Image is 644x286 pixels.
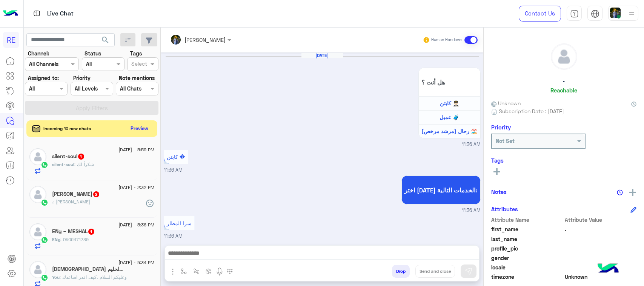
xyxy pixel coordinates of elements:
h6: Tags [491,157,636,164]
img: WhatsApp [41,199,48,206]
button: Trigger scenario [190,265,203,277]
img: WhatsApp [41,236,48,244]
button: Send and close [415,265,455,278]
img: WhatsApp [41,161,48,169]
button: select flow [178,265,190,277]
img: send voice note [215,267,224,276]
img: defaultAdmin.png [29,261,46,278]
span: [DATE] - 5:59 PM [118,146,154,153]
h5: سبحان الله العظيم الحليم [52,266,124,272]
img: defaultAdmin.png [29,148,46,165]
span: [DATE] - 5:34 PM [118,259,154,266]
span: هل أنت ؟ [421,78,478,86]
span: وعليكم السلام ،كيف اقدر اساعدك [60,274,127,280]
span: . [565,225,637,233]
span: locale [491,263,563,271]
span: ENg [52,237,60,242]
img: add [629,189,636,196]
span: first_name [491,225,563,233]
span: search [101,35,110,45]
span: 2 [93,191,99,197]
img: make a call [227,269,233,275]
span: كابتن 👨🏻‍✈️ [440,100,459,106]
label: Priority [73,74,91,82]
button: Drop [392,265,410,278]
span: . [52,199,53,205]
span: فهد [53,199,90,205]
label: Tags [130,49,142,57]
h6: Priority [491,124,511,131]
span: [DATE] - 5:36 PM [118,221,154,228]
h6: Notes [491,188,507,195]
span: عميل 🧳 [440,114,459,120]
span: [DATE] - 2:32 PM [118,184,154,191]
span: 11:36 AM [462,141,481,148]
div: RE [3,32,19,48]
span: timezone [491,273,563,281]
img: WhatsApp [41,274,48,281]
span: gender [491,254,563,262]
span: 0506471739 [60,237,89,242]
span: profile_pic [491,244,563,252]
h6: Attributes [491,206,518,212]
img: defaultAdmin.png [29,186,46,203]
span: شكراً لك [74,161,94,167]
span: رحال (مرشد مرخص) 🏖️ [421,128,477,134]
h5: silent-soul [52,153,85,160]
span: null [565,263,637,271]
img: select flow [181,268,187,274]
span: 11:36 AM [462,207,481,214]
img: Logo [3,6,18,22]
h6: Reachable [550,87,577,94]
img: create order [206,268,212,274]
button: search [96,33,115,49]
img: tab [32,9,41,18]
label: Assigned to: [28,74,59,82]
span: 1 [88,229,94,235]
small: Human Handover [431,37,463,43]
span: كابتن � [167,154,185,160]
span: silent-soul [52,161,74,167]
h6: [DATE] [301,53,343,58]
a: tab [567,6,582,22]
img: defaultAdmin.png [29,223,46,240]
span: last_name [491,235,563,243]
span: سرا المطار [167,220,192,226]
span: اختر [DATE] الخدمات التالية: [404,186,478,194]
button: Apply Filters [25,101,158,115]
button: create order [203,265,215,277]
img: userImage [610,8,621,18]
span: Attribute Name [491,216,563,224]
img: profile [627,9,636,18]
img: defaultAdmin.png [551,44,577,69]
p: Live Chat [47,9,74,19]
img: hulul-logo.png [595,256,621,282]
span: 1 [78,154,84,160]
span: null [565,254,637,262]
img: Trigger scenario [193,268,199,274]
label: Note mentions [119,74,155,82]
label: Status [85,49,101,57]
h5: ENg ~ MESHAL [52,228,95,235]
img: send attachment [168,267,177,276]
label: Channel: [28,49,49,57]
span: Unknown [491,99,521,107]
span: 11:36 AM [164,167,183,173]
span: Incoming 10 new chats [43,125,91,132]
h5: Mohammad Mohammad [52,191,100,197]
img: tab [591,9,599,18]
img: notes [617,189,623,195]
img: send message [465,268,472,275]
button: Preview [128,123,152,134]
span: Attribute Value [565,216,637,224]
div: Select [130,60,147,69]
img: tab [570,9,579,18]
span: 11:36 AM [164,233,183,239]
span: Unknown [565,273,637,281]
span: Subscription Date : [DATE] [499,107,564,115]
span: You [52,274,60,280]
h5: . [563,75,565,84]
a: Contact Us [519,6,561,22]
